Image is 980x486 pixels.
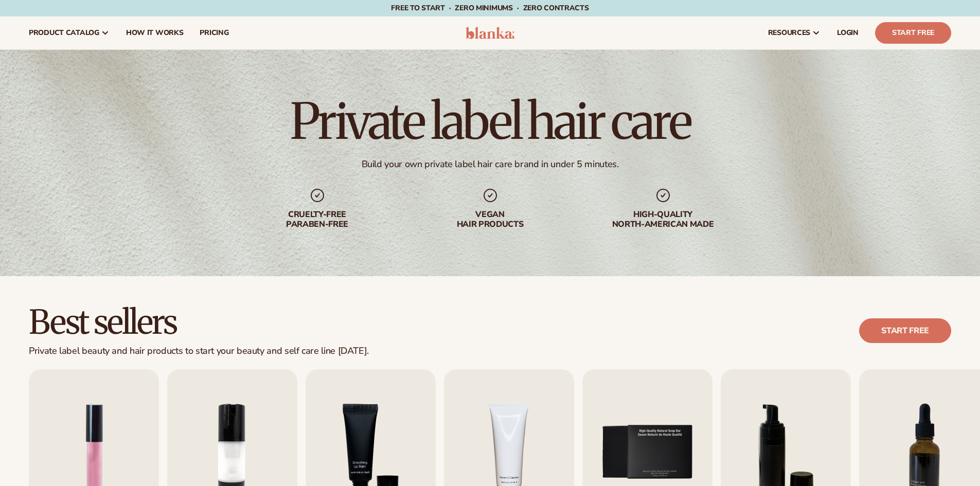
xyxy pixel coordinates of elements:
[29,346,369,357] div: Private label beauty and hair products to start your beauty and self care line [DATE].
[760,16,829,49] a: resources
[29,305,369,339] h2: Best sellers
[191,16,237,49] a: pricing
[597,210,729,229] div: High-quality North-american made
[391,3,589,13] span: Free to start · ZERO minimums · ZERO contracts
[290,97,690,146] h1: Private label hair care
[424,210,556,229] div: Vegan hair products
[200,29,228,37] span: pricing
[362,158,619,170] div: Build your own private label hair care brand in under 5 minutes.
[829,16,867,49] a: LOGIN
[837,29,859,37] span: LOGIN
[118,16,192,49] a: How It Works
[21,16,118,49] a: product catalog
[252,210,383,229] div: cruelty-free paraben-free
[875,22,951,44] a: Start Free
[126,29,184,37] span: How It Works
[768,29,810,37] span: resources
[466,27,514,39] img: logo
[859,318,951,343] a: Start free
[29,29,99,37] span: product catalog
